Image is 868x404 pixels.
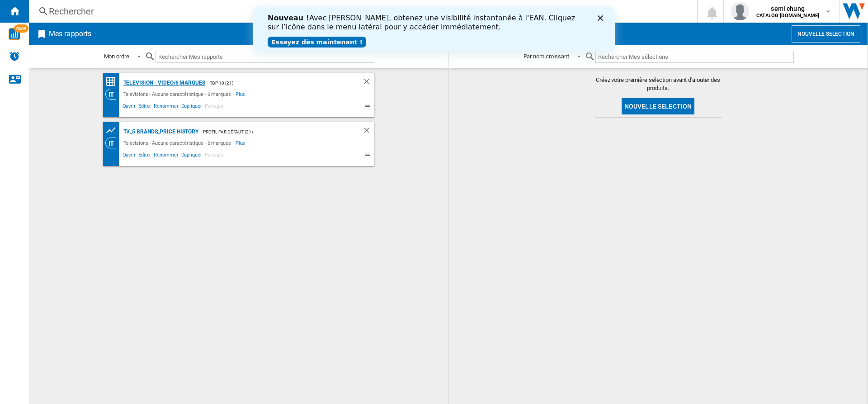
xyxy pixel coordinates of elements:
[622,98,695,114] button: Nouvelle selection
[595,51,794,63] input: Rechercher Mes sélections
[105,138,121,148] div: Vision Catégorie
[180,151,203,162] span: Dupliquer
[152,151,179,162] span: Renommer
[205,77,344,89] div: - Top 10 (21)
[121,126,199,138] div: TV_5 Brands_Price History
[344,8,354,14] div: Close
[253,7,615,52] iframe: Intercom live chat banner
[105,89,121,100] div: Vision Catégorie
[137,102,152,113] span: Editer
[105,76,121,87] div: Matrice des prix
[49,5,674,18] div: Rechercher
[756,13,819,19] b: CATALOG [DOMAIN_NAME]
[363,77,374,89] div: Supprimer
[121,138,236,148] div: Televisions - Aucune caractéristique - 6 marques
[731,2,749,20] img: profile.jpg
[236,89,247,100] span: Plus
[203,151,225,162] span: Partager
[121,102,137,113] span: Ouvrir
[137,151,152,162] span: Editer
[198,126,344,138] div: - Profil par défaut (21)
[121,151,137,162] span: Ouvrir
[47,25,93,43] h2: Mes rapports
[156,51,374,63] input: Rechercher Mes rapports
[152,102,179,113] span: Renommer
[121,77,205,89] div: Television - video/6 marques
[121,89,236,100] div: Televisions - Aucune caractéristique - 6 marques
[14,24,28,33] span: NEW
[105,125,121,136] div: Tableau des prix des produits
[236,138,247,148] span: Plus
[203,102,225,113] span: Partager
[104,53,129,60] div: Mon ordre
[524,53,569,60] div: Par nom croissant
[9,28,20,40] img: wise-card.svg
[180,102,203,113] span: Dupliquer
[756,4,819,13] span: semi chung
[9,51,20,62] img: alerts-logo.svg
[363,126,374,138] div: Supprimer
[595,76,722,92] span: Créez votre première sélection avant d'ajouter des produits.
[792,25,860,43] button: Nouvelle selection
